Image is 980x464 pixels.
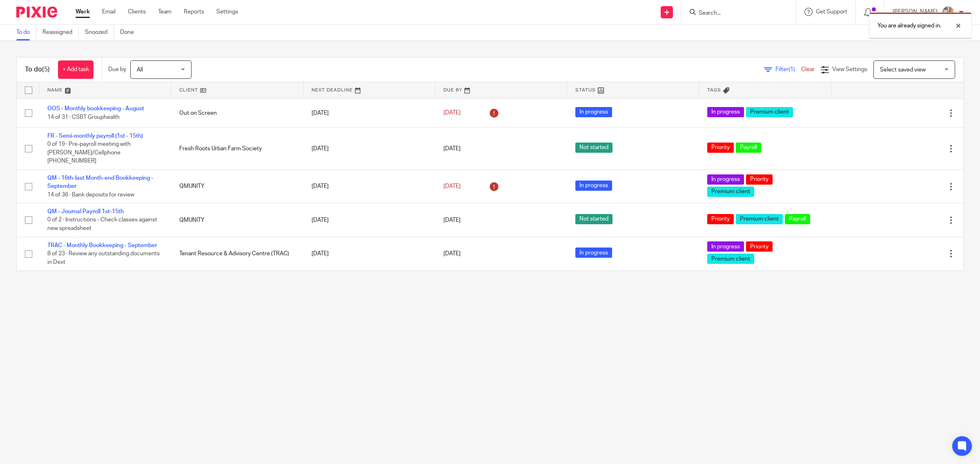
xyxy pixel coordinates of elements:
span: (5) [42,66,50,73]
span: Premium client [746,107,793,117]
img: MIC.jpg [942,6,955,19]
span: In progress [707,174,744,185]
span: In progress [707,107,744,117]
td: QMUNITY [171,203,303,237]
a: Clear [801,67,815,72]
a: + Add task [58,60,94,79]
span: Premium client [736,214,783,224]
span: Priority [707,214,734,224]
a: Clients [128,8,146,16]
h1: To do [25,65,50,74]
span: 14 of 36 · Bank deposits for review [47,192,134,198]
p: You are already signed in. [878,22,941,30]
span: Not started [575,143,612,153]
span: Premium client [707,187,754,197]
span: [DATE] [443,251,461,257]
span: In progress [575,248,612,258]
span: Priority [746,174,773,185]
span: Payroll [736,143,761,153]
a: OOS - Monthly bookkeeping - August [47,106,144,112]
span: Priority [746,241,773,252]
a: TRAC - Monthly Bookkeeping - September [47,243,157,248]
span: (1) [788,67,795,72]
span: In progress [575,107,612,117]
a: Done [120,25,140,40]
span: Priority [707,143,734,153]
span: [DATE] [443,146,461,152]
a: Email [102,8,116,16]
img: Pixie [16,7,57,18]
span: Premium client [707,254,754,264]
a: Team [158,8,171,16]
p: Due by [108,65,126,74]
span: Tags [707,88,721,92]
td: [DATE] [303,203,435,237]
td: [DATE] [303,170,435,203]
span: Payroll [785,214,810,224]
a: Reports [184,8,204,16]
span: [DATE] [443,217,461,223]
td: [DATE] [303,127,435,170]
span: 0 of 2 · Instructions - Check classes against new spreadsheet [47,217,157,232]
a: Reassigned [42,25,79,40]
span: 0 of 19 · Pre-payroll meeting with [PERSON_NAME]/Cellphone [PHONE_NUMBER] [47,142,131,164]
span: [DATE] [443,110,461,116]
a: To do [16,25,36,40]
td: Fresh Roots Urban Farm Society [171,127,303,170]
span: In progress [707,241,744,252]
a: FR - Semi-monthly payroll (1st - 15th) [47,133,143,139]
td: QMUNITY [171,170,303,203]
td: [DATE] [303,237,435,270]
td: Tenant Resource & Advisory Centre (TRAC) [171,237,303,270]
td: Out on Screen [171,98,303,127]
a: Work [76,8,90,16]
span: 14 of 31 · CSBT Grouphealth [47,114,120,120]
span: In progress [575,181,612,191]
span: 8 of 23 · Review any outstanding documents in Dext [47,251,160,265]
a: QM - 16th-last Month-end Bookkeeping - September [47,175,153,189]
span: All [137,67,143,73]
span: View Settings [832,67,867,72]
span: Select saved view [880,67,926,73]
a: Settings [216,8,238,16]
td: [DATE] [303,98,435,127]
a: Snoozed [85,25,114,40]
span: Filter [775,67,801,72]
span: Not started [575,214,612,224]
a: QM - Journal Payroll 1st-15th [47,209,124,214]
span: [DATE] [443,183,461,189]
